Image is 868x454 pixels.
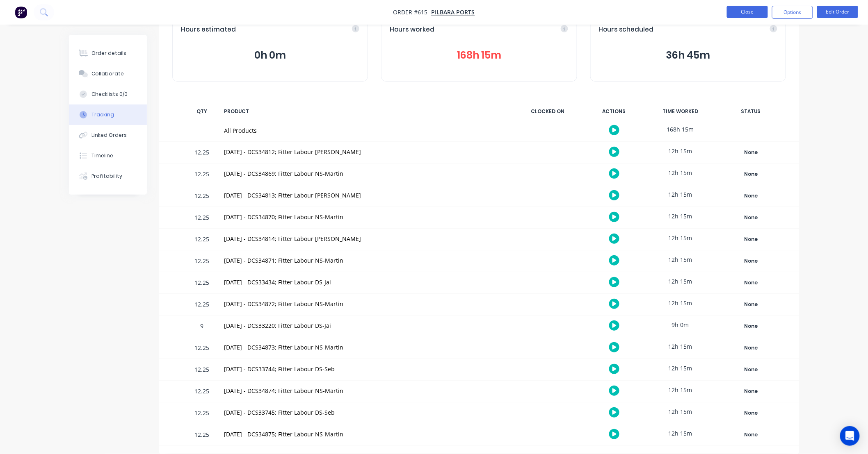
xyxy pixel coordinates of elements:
span: Hours estimated [181,25,236,34]
div: 12.25 [190,273,214,293]
button: None [721,342,781,354]
div: STATUS [716,103,786,120]
div: Open Intercom Messenger [840,426,860,446]
div: [DATE] - DCS33745; Fitter Labour DS-Seb [224,408,507,417]
div: 12h 15m [650,337,711,356]
button: Tracking [69,104,147,125]
div: Checklists 0/0 [92,91,128,98]
div: None [722,212,781,223]
div: None [722,299,781,310]
button: Order details [69,43,147,64]
button: None [721,299,781,310]
button: None [721,212,781,223]
div: [DATE] - DCS34869; Fitter Labour NS-Martin [224,169,507,178]
div: Tracking [92,111,114,118]
span: Hours worked [390,25,434,34]
button: Options [772,6,813,19]
button: None [721,147,781,158]
div: Linked Orders [92,132,127,139]
div: [DATE] - DCS34814; Fitter Labour [PERSON_NAME] [224,234,507,243]
div: None [722,256,781,266]
div: None [722,234,781,245]
button: None [721,407,781,419]
button: Profitability [69,166,147,186]
div: 12h 15m [650,424,711,443]
div: None [722,147,781,158]
div: 12h 15m [650,163,711,182]
div: None [722,321,781,331]
div: [DATE] - DCS34872; Fitter Labour NS-Martin [224,300,507,308]
div: All Products [224,126,507,135]
span: Order #615 - [393,9,432,16]
div: 12h 15m [650,294,711,312]
div: 9 [190,317,214,337]
div: None [722,364,781,375]
button: 168h 15m [390,48,568,63]
div: QTY [190,103,214,120]
button: 36h 45m [599,48,777,63]
div: 12.25 [190,252,214,272]
div: 12h 15m [650,229,711,247]
button: None [721,364,781,375]
button: None [721,386,781,397]
div: 12.25 [190,360,214,380]
div: PRODUCT [219,103,512,120]
div: [DATE] - DCS34874; Fitter Labour NS-Martin [224,386,507,395]
div: [DATE] - DCS34870; Fitter Labour NS-Martin [224,213,507,221]
button: None [721,190,781,202]
div: [DATE] - DCS34812; Fitter Labour [PERSON_NAME] [224,148,507,156]
button: None [721,168,781,180]
div: Collaborate [92,70,124,77]
div: 12h 15m [650,272,711,291]
button: None [721,429,781,440]
div: None [722,429,781,440]
div: 12.25 [190,186,214,207]
div: 12.25 [190,208,214,228]
div: None [722,169,781,179]
button: Close [727,6,768,18]
div: 12h 15m [650,185,711,204]
div: CLOCKED ON [517,103,578,120]
div: ACTIONS [583,103,645,120]
div: 12.25 [190,143,214,163]
div: None [722,191,781,201]
div: Timeline [92,152,114,159]
div: 12h 15m [650,359,711,377]
span: Hours scheduled [599,25,654,34]
div: 12h 15m [650,250,711,269]
div: [DATE] - DCS34873; Fitter Labour NS-Martin [224,343,507,352]
button: None [721,277,781,288]
div: 168h 15m [650,120,711,138]
div: 12.25 [190,338,214,359]
button: Linked Orders [69,125,147,145]
button: 0h 0m [181,48,359,63]
a: PILBARA PORTS [432,9,475,16]
button: Edit Order [817,6,858,18]
div: 12h 15m [650,207,711,225]
button: None [721,255,781,267]
div: 12h 15m [650,142,711,160]
button: Timeline [69,145,147,166]
div: 12.25 [190,295,214,315]
div: None [722,386,781,397]
div: 12h 15m [650,381,711,399]
div: None [722,408,781,418]
div: [DATE] - DCS33220; Fitter Labour DS-Jai [224,321,507,330]
img: Factory [15,6,27,18]
div: TIME WORKED [650,103,711,120]
div: 12.25 [190,165,214,185]
div: None [722,277,781,288]
div: 12.25 [190,425,214,445]
button: Collaborate [69,64,147,84]
div: 9h 0m [650,316,711,334]
div: 12.25 [190,230,214,250]
div: Profitability [92,173,123,180]
div: [DATE] - DCS33434; Fitter Labour DS-Jai [224,278,507,286]
button: None [721,320,781,332]
button: Checklists 0/0 [69,84,147,104]
button: None [721,234,781,245]
div: 12.25 [190,382,214,402]
div: 12.25 [190,404,214,424]
div: 12h 15m [650,402,711,421]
